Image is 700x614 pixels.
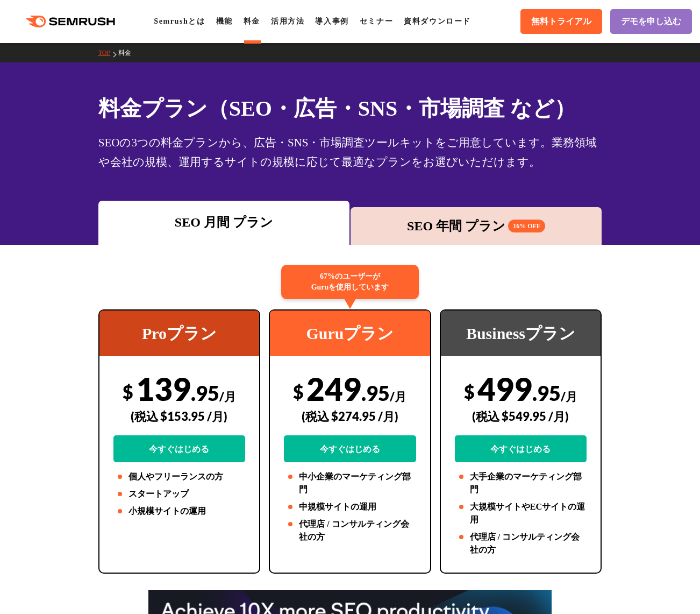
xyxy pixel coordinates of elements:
a: 機能 [216,17,233,25]
span: /月 [219,389,236,404]
div: (税込 $274.95 /月) [284,397,416,435]
li: 大手企業のマーケティング部門 [455,470,587,496]
li: 個人やフリーランスの方 [113,470,245,483]
span: $ [464,380,475,403]
div: SEOの3つの料金プランから、広告・SNS・市場調査ツールキットをご用意しています。業務領域や会社の規模、運用するサイトの規模に応じて最適なプランをお選びいただけます。 [98,133,602,172]
a: 料金 [118,49,139,57]
span: デモを申し込む [621,16,681,27]
a: デモを申し込む [610,9,692,34]
div: 67%のユーザーが Guruを使用しています [281,265,419,299]
a: セミナー [360,17,393,25]
li: 代理店 / コンサルティング会社の方 [284,518,416,544]
span: /月 [561,389,577,404]
a: 導入事例 [315,17,348,25]
span: 16% OFF [508,220,545,232]
span: /月 [390,389,406,404]
a: 活用方法 [271,17,304,25]
div: 499 [455,370,587,462]
div: SEO 月間 プラン [104,213,344,232]
li: 中規模サイトの運用 [284,500,416,513]
li: 小規模サイトの運用 [113,505,245,518]
a: 今すぐはじめる [455,435,587,462]
a: Semrushとは [154,17,205,25]
a: 今すぐはじめる [113,435,245,462]
span: .95 [361,380,390,405]
div: (税込 $153.95 /月) [113,397,245,435]
div: 139 [113,370,245,462]
div: Guruプラン [270,310,430,356]
li: 代理店 / コンサルティング会社の方 [455,531,587,556]
a: 無料トライアル [520,9,602,34]
li: 中小企業のマーケティング部門 [284,470,416,496]
a: 料金 [244,17,260,25]
span: 無料トライアル [531,16,591,27]
li: スタートアップ [113,488,245,500]
a: 今すぐはじめる [284,435,416,462]
div: Businessプラン [441,310,601,356]
div: 249 [284,370,416,462]
span: $ [293,380,304,403]
span: .95 [532,380,561,405]
a: 資料ダウンロード [404,17,471,25]
div: Proプラン [99,310,259,356]
div: (税込 $549.95 /月) [455,397,587,435]
span: $ [123,380,133,403]
a: TOP [98,49,118,57]
h1: 料金プラン（SEO・広告・SNS・市場調査 など） [98,93,602,124]
span: .95 [191,380,219,405]
div: SEO 年間 プラン [356,216,596,236]
li: 大規模サイトやECサイトの運用 [455,500,587,526]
